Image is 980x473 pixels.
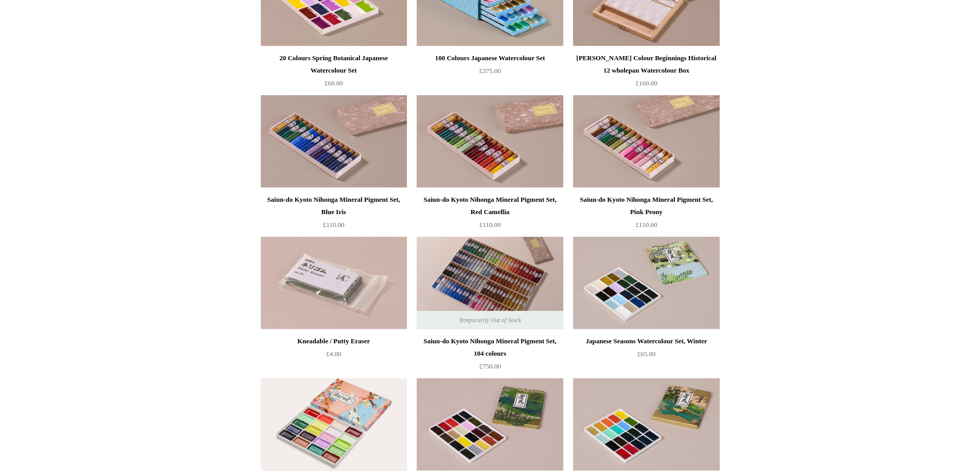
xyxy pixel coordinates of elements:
a: Japanese Seasons Watercolour Set, Spring Japanese Seasons Watercolour Set, Spring [261,378,407,471]
img: Japanese Seasons Watercolour Set, Autumn [417,378,563,471]
span: £110.00 [323,221,345,229]
span: £750.00 [479,362,501,370]
span: Temporarily Out of Stock [449,311,531,329]
img: Saiun-do Kyoto Nihonga Mineral Pigment Set, Red Camellia [417,95,563,188]
span: £375.00 [479,67,501,75]
a: Saiun-do Kyoto Nihonga Mineral Pigment Set, 104 colours Saiun-do Kyoto Nihonga Mineral Pigment Se... [417,237,563,329]
div: Saiun-do Kyoto Nihonga Mineral Pigment Set, Blue Iris [263,194,404,218]
a: 20 Colours Spring Botanical Japanese Watercolour Set £60.00 [261,52,407,94]
a: Saiun-do Kyoto Nihonga Mineral Pigment Set, Blue Iris Saiun-do Kyoto Nihonga Mineral Pigment Set,... [261,95,407,188]
div: Saiun-do Kyoto Nihonga Mineral Pigment Set, Red Camellia [419,194,560,218]
div: Japanese Seasons Watercolour Set, Winter [576,335,717,347]
img: Saiun-do Kyoto Nihonga Mineral Pigment Set, Blue Iris [261,95,407,188]
img: Japanese Seasons Watercolour Set, Winter [573,237,719,329]
a: Saiun-do Kyoto Nihonga Mineral Pigment Set, Red Camellia £110.00 [417,194,563,236]
div: 100 Colours Japanese Watercolour Set [419,52,560,64]
a: Saiun-do Kyoto Nihonga Mineral Pigment Set, Pink Peony £110.00 [573,194,719,236]
span: £110.00 [479,221,501,229]
div: 20 Colours Spring Botanical Japanese Watercolour Set [263,52,404,77]
a: Saiun-do Kyoto Nihonga Mineral Pigment Set, 104 colours £750.00 [417,335,563,377]
div: Saiun-do Kyoto Nihonga Mineral Pigment Set, Pink Peony [576,194,717,218]
img: Saiun-do Kyoto Nihonga Mineral Pigment Set, 104 colours [417,237,563,329]
a: [PERSON_NAME] Colour Beginnings Historical 12 wholepan Watercolour Box £160.00 [573,52,719,94]
img: Saiun-do Kyoto Nihonga Mineral Pigment Set, Pink Peony [573,95,719,188]
a: Japanese Seasons Watercolour Set, Winter Japanese Seasons Watercolour Set, Winter [573,237,719,329]
span: £110.00 [636,221,657,229]
div: [PERSON_NAME] Colour Beginnings Historical 12 wholepan Watercolour Box [576,52,717,77]
img: Japanese Seasons Watercolour Set, Spring [261,378,407,471]
span: £65.00 [637,350,656,358]
span: £4.00 [326,350,341,358]
span: £160.00 [635,79,657,87]
span: £60.00 [325,79,343,87]
a: Kneadable / Putty Eraser £4.00 [261,335,407,377]
a: Saiun-do Kyoto Nihonga Mineral Pigment Set, Pink Peony Saiun-do Kyoto Nihonga Mineral Pigment Set... [573,95,719,188]
div: Saiun-do Kyoto Nihonga Mineral Pigment Set, 104 colours [419,335,560,360]
img: Japanese Seasons Watercolour Set, Summer [573,378,719,471]
a: 100 Colours Japanese Watercolour Set £375.00 [417,52,563,94]
a: Japanese Seasons Watercolour Set, Summer Japanese Seasons Watercolour Set, Summer [573,378,719,471]
a: Japanese Seasons Watercolour Set, Winter £65.00 [573,335,719,377]
a: Kneadable / Putty Eraser Kneadable / Putty Eraser [261,237,407,329]
div: Kneadable / Putty Eraser [263,335,404,347]
a: Saiun-do Kyoto Nihonga Mineral Pigment Set, Blue Iris £110.00 [261,194,407,236]
a: Saiun-do Kyoto Nihonga Mineral Pigment Set, Red Camellia Saiun-do Kyoto Nihonga Mineral Pigment S... [417,95,563,188]
img: Kneadable / Putty Eraser [261,237,407,329]
a: Japanese Seasons Watercolour Set, Autumn Japanese Seasons Watercolour Set, Autumn [417,378,563,471]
